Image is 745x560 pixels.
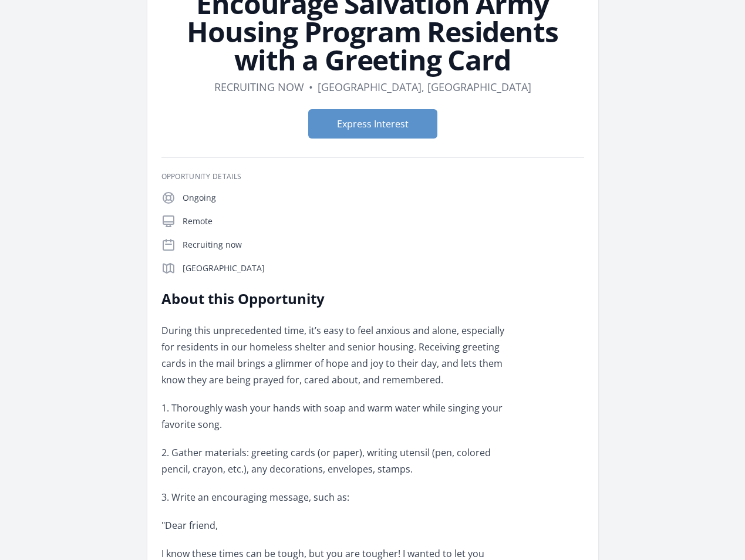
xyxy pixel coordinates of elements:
[161,517,505,534] p: "Dear friend,
[183,262,584,274] p: [GEOGRAPHIC_DATA]
[183,215,584,227] p: Remote
[183,239,584,251] p: Recruiting now
[309,79,313,95] div: •
[318,79,531,95] dd: [GEOGRAPHIC_DATA], [GEOGRAPHIC_DATA]
[161,172,584,181] h3: Opportunity Details
[183,192,584,204] p: Ongoing
[161,289,505,308] h2: About this Opportunity
[161,444,505,477] p: 2. Gather materials: greeting cards (or paper), writing utensil (pen, colored pencil, crayon, etc...
[161,322,505,388] p: During this unprecedented time, it’s easy to feel anxious and alone, especially for residents in ...
[161,489,505,505] p: 3. Write an encouraging message, such as:
[161,400,505,433] p: 1. Thoroughly wash your hands with soap and warm water while singing your favorite song.
[214,79,304,95] dd: Recruiting now
[308,109,437,139] button: Express Interest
